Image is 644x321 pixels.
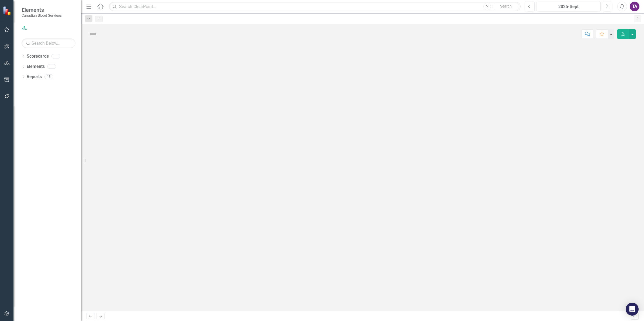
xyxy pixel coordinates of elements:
input: Search Below... [22,39,75,48]
input: Search ClearPoint... [109,2,521,11]
a: Scorecards [27,53,49,60]
div: 18 [44,74,53,79]
a: Reports [27,74,42,80]
a: Elements [27,64,45,70]
img: Not Defined [89,30,98,39]
button: TA [630,2,639,11]
img: ClearPoint Strategy [3,6,12,16]
div: 2025-Sept [538,4,599,10]
div: Open Intercom Messenger [626,303,639,316]
button: 2025-Sept [536,2,601,11]
small: Canadian Blood Services [22,13,62,18]
button: Search [492,3,519,10]
span: Search [500,4,512,8]
span: Elements [22,7,62,13]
